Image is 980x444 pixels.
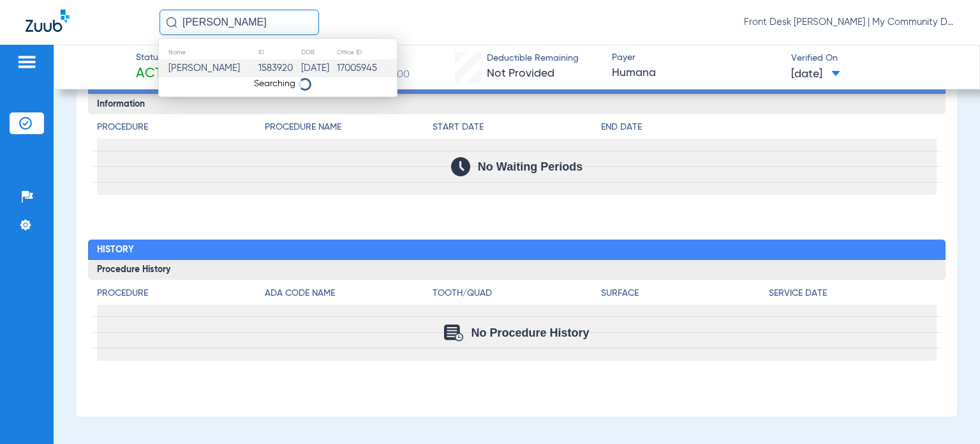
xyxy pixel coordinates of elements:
span: No Procedure History [471,326,589,339]
img: Calendar [444,325,463,341]
th: DOB [301,45,336,59]
iframe: Chat Widget [916,383,980,444]
app-breakdown-title: Procedure [97,121,265,139]
input: Search for patients [160,10,319,35]
img: Calendar [451,157,470,176]
img: hamburger-icon [17,54,37,70]
th: Office ID [336,45,397,59]
span: Active [136,65,181,83]
h4: Procedure [97,121,265,134]
app-breakdown-title: End Date [601,121,937,139]
app-breakdown-title: Start Date [433,121,600,139]
span: No Waiting Periods [478,160,583,173]
h4: ADA Code Name [265,287,433,300]
span: Searching [254,79,295,88]
h4: Surface [601,287,769,300]
th: Name [159,45,258,59]
h4: Start Date [433,121,600,134]
span: Status [136,51,181,65]
th: ID [258,45,301,59]
app-breakdown-title: Procedure [97,287,265,305]
h4: Procedure Name [265,121,433,134]
app-breakdown-title: ADA Code Name [265,287,433,305]
h3: Procedure History [88,260,946,280]
span: Verified On [791,52,959,65]
td: 17005945 [336,59,397,77]
h2: History [88,240,946,260]
h3: Information [88,94,946,114]
td: [DATE] [301,59,336,77]
span: Deductible Remaining [487,52,579,65]
app-breakdown-title: Surface [601,287,769,305]
h4: End Date [601,121,937,134]
app-breakdown-title: Service Date [769,287,937,305]
span: Humana [612,65,780,81]
img: Zuub Logo [26,10,70,32]
app-breakdown-title: Procedure Name [265,121,433,139]
span: Front Desk [PERSON_NAME] | My Community Dental Centers [744,16,954,29]
img: Search Icon [166,17,177,28]
app-breakdown-title: Tooth/Quad [433,287,600,305]
h4: Service Date [769,287,937,300]
span: Not Provided [487,68,554,79]
span: Payer [612,51,780,65]
span: [DATE] [791,66,840,82]
span: [PERSON_NAME] [168,63,240,73]
td: 1583920 [258,59,301,77]
h4: Tooth/Quad [433,287,600,300]
h4: Procedure [97,287,265,300]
